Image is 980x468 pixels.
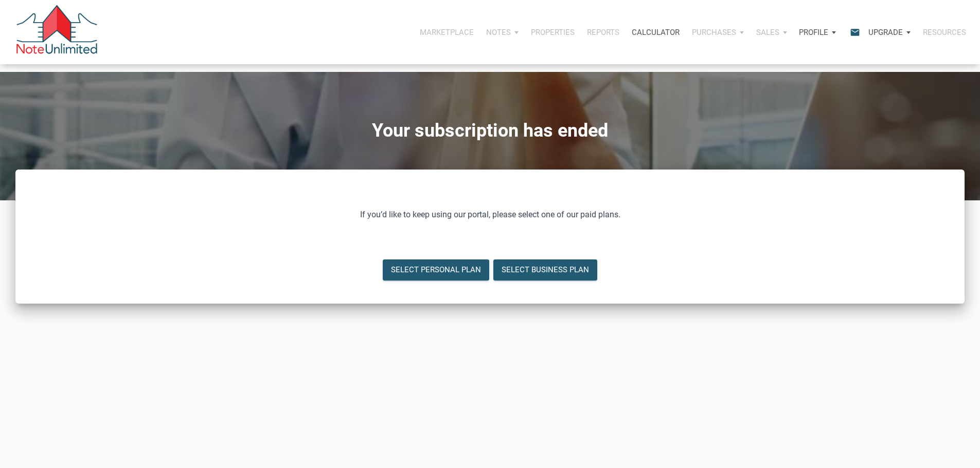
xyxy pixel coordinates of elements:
[868,28,903,37] p: Upgrade
[391,264,481,276] div: Select Personal Plan
[493,259,597,280] a: Select Business Plan
[793,17,842,48] button: Profile
[917,17,972,48] button: Resources
[502,264,589,276] div: Select Business Plan
[626,17,686,48] a: Calculator
[360,209,620,221] div: If you’d like to keep using our portal, please select one of our paid plans.
[531,28,575,37] p: Properties
[581,17,626,48] button: Reports
[799,28,828,37] p: Profile
[842,17,862,48] button: email
[15,5,98,59] img: NoteUnlimited
[414,17,480,48] button: Marketplace
[862,17,917,48] button: Upgrade
[420,28,474,37] p: Marketplace
[587,28,619,37] p: Reports
[632,28,680,37] p: Calculator
[383,259,489,280] a: Select Personal Plan
[923,28,966,37] p: Resources
[525,17,581,48] button: Properties
[849,26,861,38] i: email
[8,120,972,141] h1: Your subscription has ended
